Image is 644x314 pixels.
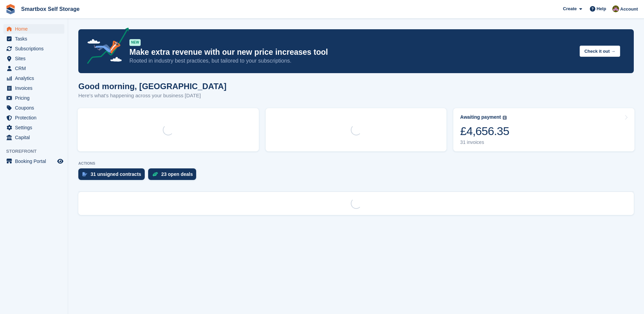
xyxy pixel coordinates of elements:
a: Awaiting payment £4,656.35 31 invoices [453,108,634,151]
p: Here's what's happening across your business [DATE] [78,92,226,100]
a: menu [3,93,64,103]
img: icon-info-grey-7440780725fd019a000dd9b08b2336e03edf1995a4989e88bcd33f0948082b44.svg [503,116,507,120]
span: Sites [15,54,56,63]
span: Protection [15,113,56,122]
span: Home [15,24,56,34]
img: price-adjustments-announcement-icon-8257ccfd72463d97f412b2fc003d46551f7dbcb40ab6d574587a9cd5c0d94... [81,28,129,66]
a: menu [3,83,64,93]
span: Settings [15,123,56,132]
div: NEW [129,39,141,46]
a: menu [3,73,64,83]
div: 23 open deals [161,171,193,177]
span: Pricing [15,93,56,103]
a: 23 open deals [148,168,200,183]
span: Subscriptions [15,44,56,53]
h1: Good morning, [GEOGRAPHIC_DATA] [78,82,226,91]
a: menu [3,54,64,63]
a: menu [3,133,64,142]
a: menu [3,103,64,113]
a: menu [3,34,64,44]
img: Kayleigh Devlin [612,5,619,12]
img: stora-icon-8386f47178a22dfd0bd8f6a31ec36ba5ce8667c1dd55bd0f319d3a0aa187defe.svg [5,4,16,14]
span: Storefront [6,148,68,155]
span: Capital [15,133,56,142]
div: Awaiting payment [460,114,501,120]
a: menu [3,64,64,73]
p: ACTIONS [78,161,634,166]
img: deal-1b604bf984904fb50ccaf53a9ad4b4a5d6e5aea283cecdc64d6e3604feb123c2.svg [152,172,158,177]
a: menu [3,44,64,53]
span: CRM [15,64,56,73]
a: menu [3,156,64,166]
span: Booking Portal [15,156,56,166]
div: 31 invoices [460,139,509,145]
a: menu [3,113,64,122]
p: Rooted in industry best practices, but tailored to your subscriptions. [129,57,574,65]
div: £4,656.35 [460,124,509,138]
a: Preview store [56,157,64,165]
p: Make extra revenue with our new price increases tool [129,47,574,57]
span: Account [620,6,638,13]
span: Analytics [15,73,56,83]
span: Help [597,5,606,12]
a: Smartbox Self Storage [18,3,82,15]
div: 31 unsigned contracts [91,171,141,177]
a: menu [3,123,64,132]
a: 31 unsigned contracts [78,168,148,183]
a: menu [3,24,64,34]
span: Tasks [15,34,56,44]
img: contract_signature_icon-13c848040528278c33f63329250d36e43548de30e8caae1d1a13099fd9432cc5.svg [82,172,87,176]
span: Invoices [15,83,56,93]
button: Check it out → [580,46,620,57]
span: Create [563,5,577,12]
span: Coupons [15,103,56,113]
